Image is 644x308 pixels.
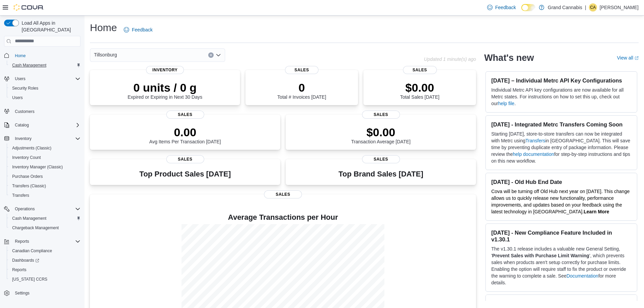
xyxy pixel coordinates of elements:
button: Settings [1,288,83,298]
a: Security Roles [9,84,41,92]
a: Transfers (Classic) [9,182,49,190]
span: Reports [12,267,26,273]
button: Users [7,93,83,102]
p: Starting [DATE], store-to-store transfers can now be integrated with Metrc using in [GEOGRAPHIC_D... [491,131,631,164]
div: Christine Atack [589,3,597,11]
a: Documentation [567,273,598,279]
span: CA [590,3,596,11]
div: Transaction Average [DATE] [351,125,411,144]
span: Users [9,94,80,102]
p: | [585,3,586,11]
span: Inventory Count [9,153,80,162]
span: Inventory Manager (Classic) [12,164,63,170]
h1: Home [90,21,117,34]
a: Chargeback Management [9,224,62,232]
button: Inventory Manager (Classic) [7,162,83,172]
span: Sales [264,190,302,198]
span: Inventory Count [12,155,41,160]
p: 0 [277,81,326,94]
span: Transfers (Classic) [12,183,46,189]
a: Reports [9,266,29,274]
span: Chargeback Management [12,225,59,231]
div: Total # Invoices [DATE] [277,81,326,100]
span: Security Roles [9,84,80,92]
button: Open list of options [216,52,221,58]
span: Dark Mode [521,11,522,11]
button: Operations [1,204,83,214]
button: Users [12,75,28,83]
span: Sales [166,155,204,163]
span: Dashboards [9,256,80,264]
a: Adjustments (Classic) [9,144,54,152]
a: Purchase Orders [9,172,46,181]
span: Canadian Compliance [9,247,80,255]
a: Inventory Count [9,153,44,162]
span: Purchase Orders [9,172,80,181]
a: Learn More [584,209,609,214]
p: The v1.30.1 release includes a valuable new General Setting, ' ', which prevents sales when produ... [491,245,631,286]
button: Chargeback Management [7,223,83,233]
a: Dashboards [9,256,42,264]
p: 0 units / 0 g [128,81,202,94]
a: Canadian Compliance [9,247,55,255]
button: Home [1,51,83,61]
img: Cova [14,4,44,11]
span: Canadian Compliance [12,248,52,254]
h3: [DATE] - Integrated Metrc Transfers Coming Soon [491,121,631,128]
p: Updated 1 minute(s) ago [424,56,476,62]
a: Home [12,52,28,60]
span: Inventory [146,66,184,74]
span: Customers [15,109,34,114]
button: Catalog [1,120,83,130]
button: Cash Management [7,61,83,70]
button: Purchase Orders [7,172,83,181]
span: Inventory Manager (Classic) [9,163,80,171]
div: Avg Items Per Transaction [DATE] [149,125,221,144]
span: Customers [12,107,80,116]
h3: [DATE] – Individual Metrc API Key Configurations [491,77,631,84]
button: Customers [1,106,83,116]
h4: Average Transactions per Hour [95,213,471,221]
span: Home [15,53,26,58]
span: Reports [15,239,29,244]
span: Users [12,75,80,83]
h3: [DATE] - New Compliance Feature Included in v1.30.1 [491,229,631,243]
span: Users [12,95,23,100]
button: Canadian Compliance [7,246,83,256]
span: Home [12,51,80,60]
button: Inventory [1,134,83,143]
a: Cash Management [9,61,49,69]
a: Transfers [525,138,545,143]
p: $0.00 [400,81,439,94]
p: [PERSON_NAME] [600,3,639,11]
span: Security Roles [12,86,38,91]
span: Catalog [15,122,29,128]
span: Transfers [12,193,29,198]
button: Inventory [12,135,34,143]
span: Washington CCRS [9,275,80,283]
p: Grand Cannabis [548,3,582,11]
input: Dark Mode [521,4,535,11]
h3: Top Brand Sales [DATE] [338,170,423,178]
a: Transfers [9,191,32,199]
button: Adjustments (Classic) [7,143,83,153]
span: Transfers (Classic) [9,182,80,190]
p: $0.00 [351,125,411,139]
button: Reports [12,237,32,245]
a: Inventory Manager (Classic) [9,163,66,171]
p: 0.00 [149,125,221,139]
span: Chargeback Management [9,224,80,232]
span: [US_STATE] CCRS [12,277,47,282]
a: Feedback [484,1,519,14]
p: Individual Metrc API key configurations are now available for all Metrc states. For instructions ... [491,87,631,107]
button: Reports [1,237,83,246]
button: Security Roles [7,84,83,93]
a: help documentation [513,151,554,157]
button: Operations [12,205,38,213]
button: Users [1,74,83,84]
span: Users [15,76,25,81]
button: Clear input [208,52,214,58]
span: Sales [362,111,400,119]
button: Inventory Count [7,153,83,162]
h3: Top Product Sales [DATE] [139,170,231,178]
